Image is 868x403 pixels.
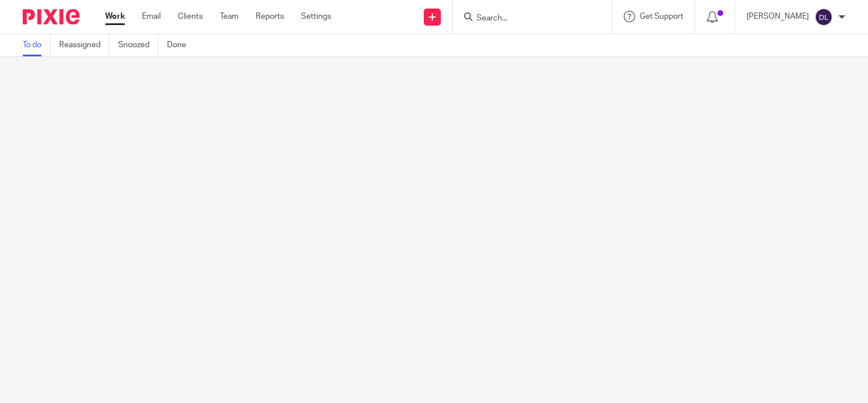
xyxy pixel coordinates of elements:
a: Email [142,11,161,22]
a: Done [167,34,195,56]
a: Team [220,11,239,22]
a: Reassigned [59,34,110,56]
span: Get Support [640,13,683,20]
img: svg%3E [815,8,833,26]
a: Clients [178,11,203,22]
input: Search [475,14,578,24]
a: Snoozed [118,34,158,56]
p: [PERSON_NAME] [746,11,809,22]
img: Pixie [23,9,80,24]
a: To do [23,34,51,56]
a: Work [105,11,125,22]
a: Reports [256,11,284,22]
a: Settings [301,11,331,22]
